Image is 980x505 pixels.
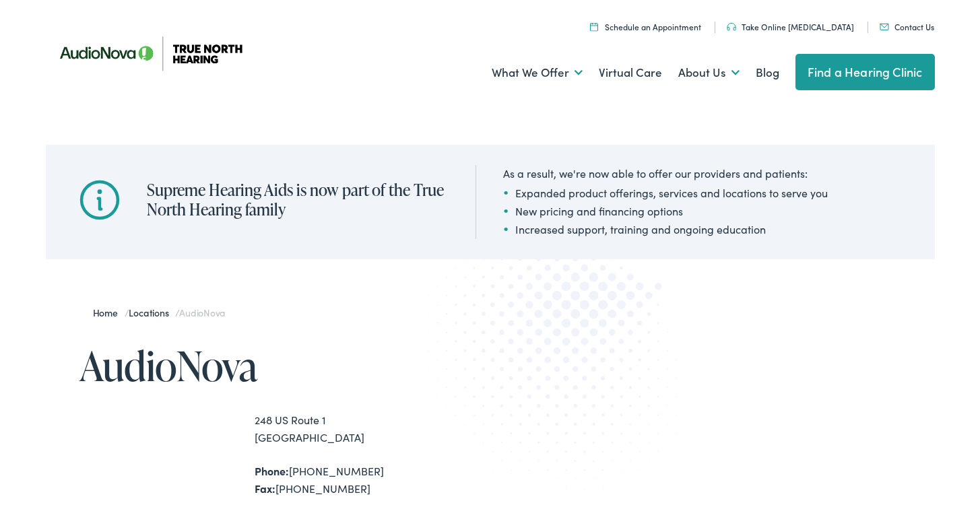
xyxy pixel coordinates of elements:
a: Virtual Care [599,48,662,98]
span: / / [93,306,226,319]
a: What We Offer [492,48,583,98]
strong: Phone: [255,463,289,478]
img: Icon symbolizing a calendar in color code ffb348 [590,22,598,31]
div: 248 US Route 1 [GEOGRAPHIC_DATA] [255,411,490,446]
h2: Supreme Hearing Aids is now part of the True North Hearing family [147,180,449,220]
li: New pricing and financing options [503,203,828,219]
a: Blog [756,48,779,98]
div: As a result, we're now able to offer our providers and patients: [503,165,828,181]
li: Increased support, training and ongoing education [503,221,828,237]
div: [PHONE_NUMBER] [PHONE_NUMBER] [255,463,490,497]
a: About Us [678,48,740,98]
span: AudioNova [179,306,225,319]
h1: AudioNova [79,343,490,388]
img: Headphones icon in color code ffb348 [727,23,736,31]
a: Find a Hearing Clinic [795,54,935,90]
a: Contact Us [880,21,934,32]
strong: Fax: [255,481,275,496]
li: Expanded product offerings, services and locations to serve you [503,184,828,201]
a: Home [93,306,125,319]
img: Mail icon in color code ffb348, used for communication purposes [880,24,889,30]
a: Locations [129,306,175,319]
a: Schedule an Appointment [590,21,701,32]
a: Take Online [MEDICAL_DATA] [727,21,854,32]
